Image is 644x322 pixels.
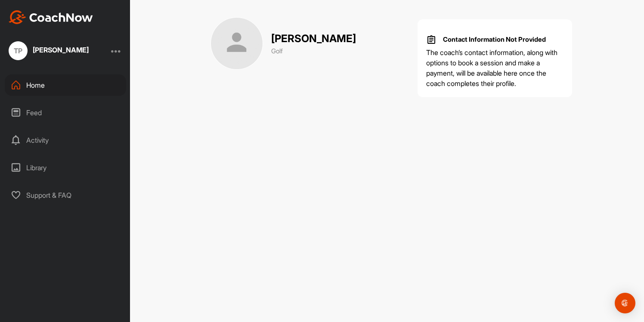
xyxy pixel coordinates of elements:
div: Home [5,74,126,96]
div: Open Intercom Messenger [615,293,635,313]
p: [PERSON_NAME] [271,31,356,46]
div: Feed [5,102,126,123]
div: [PERSON_NAME] [33,46,89,53]
div: Support & FAQ [5,184,126,206]
p: The coach’s contact information, along with options to book a session and make a payment, will be... [426,47,563,89]
p: Contact Information Not Provided [443,35,546,45]
img: CoachNow [9,10,93,24]
div: Activity [5,129,126,151]
img: cover [211,17,263,70]
div: TP [9,41,28,60]
p: Golf [271,46,356,56]
img: info [426,34,437,45]
div: Library [5,157,126,178]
